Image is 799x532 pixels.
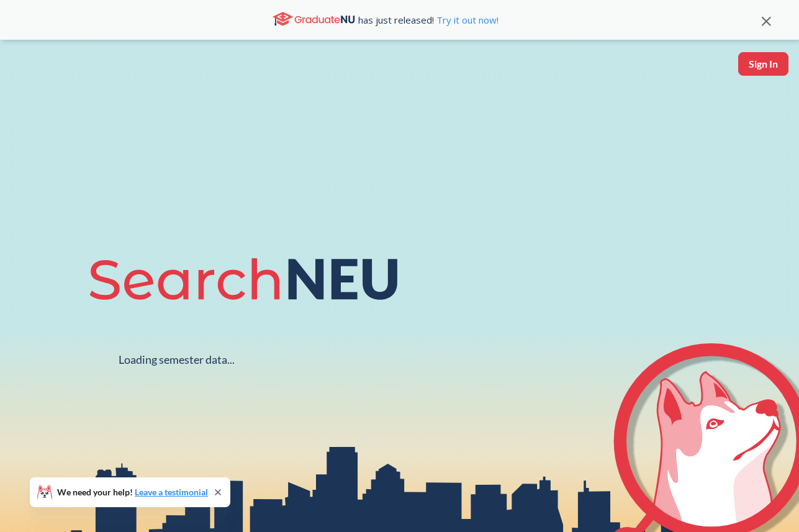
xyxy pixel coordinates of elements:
[738,52,788,76] button: Sign In
[12,52,42,90] img: sandbox logo
[57,488,208,497] span: We need your help!
[135,487,208,497] a: Leave a testimonial
[12,52,42,94] a: sandbox logo
[358,13,499,27] span: has just released!
[434,14,499,26] a: Try it out now!
[119,353,235,367] div: Loading semester data...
